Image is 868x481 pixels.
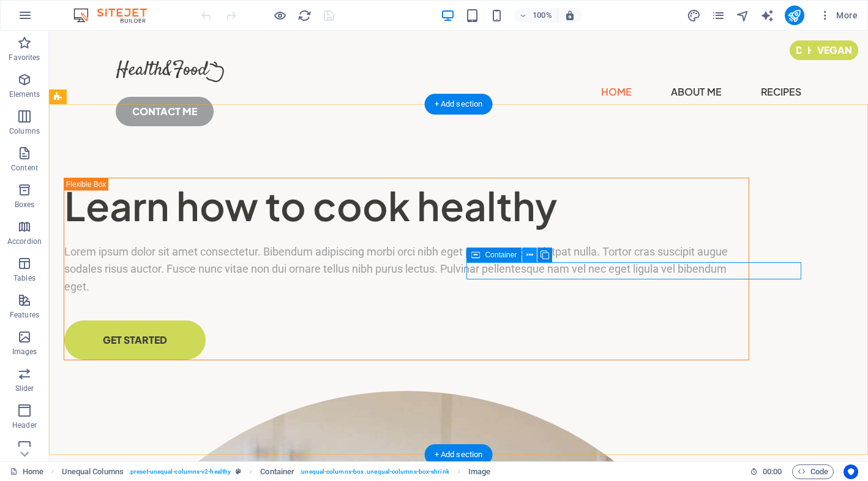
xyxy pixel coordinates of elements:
p: Tables [13,273,36,283]
p: Images [12,347,37,357]
p: Columns [9,126,40,136]
button: text_generator [760,8,775,23]
i: Navigator [736,9,750,23]
button: design [687,8,702,23]
button: navigator [736,8,750,23]
p: Accordion [7,237,42,246]
span: Click to select. Double-click to edit [62,464,124,479]
span: . preset-unequal-columns-v2-healthy [129,464,231,479]
p: Favorites [9,53,40,62]
p: Elements [9,89,40,99]
div: + Add section [425,94,493,115]
button: publish [785,6,804,25]
button: Usercentrics [844,464,858,479]
span: 00 00 [763,464,782,479]
p: Features [10,310,39,320]
button: Click here to leave preview mode and continue editing [272,8,287,23]
span: Container [485,251,517,259]
h6: 100% [533,8,552,23]
i: Design (Ctrl+Alt+Y) [687,9,701,23]
i: This element is a customizable preset [236,468,241,475]
i: On resize automatically adjust zoom level to fit chosen device. [564,10,575,21]
button: Code [792,464,834,479]
p: Content [11,163,38,173]
nav: breadcrumb [62,464,491,479]
span: . unequal-columns-box .unequal-columns-box-shrink [299,464,449,479]
button: pages [711,8,726,23]
img: Editor Logo [70,8,162,23]
span: More [819,9,858,21]
i: Reload page [297,9,312,23]
button: More [814,6,862,25]
span: : [771,467,773,476]
a: Click to cancel selection. Double-click to open Pages [10,464,43,479]
span: Code [798,464,828,479]
p: Slider [15,384,34,393]
i: Publish [787,9,801,23]
span: Click to select. Double-click to edit [260,464,294,479]
span: Click to select. Double-click to edit [468,464,490,479]
div: + Add section [425,444,493,465]
p: Header [12,420,37,430]
button: 100% [514,8,558,23]
p: Boxes [15,200,35,210]
button: reload [297,8,312,23]
h6: Session time [750,464,782,479]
